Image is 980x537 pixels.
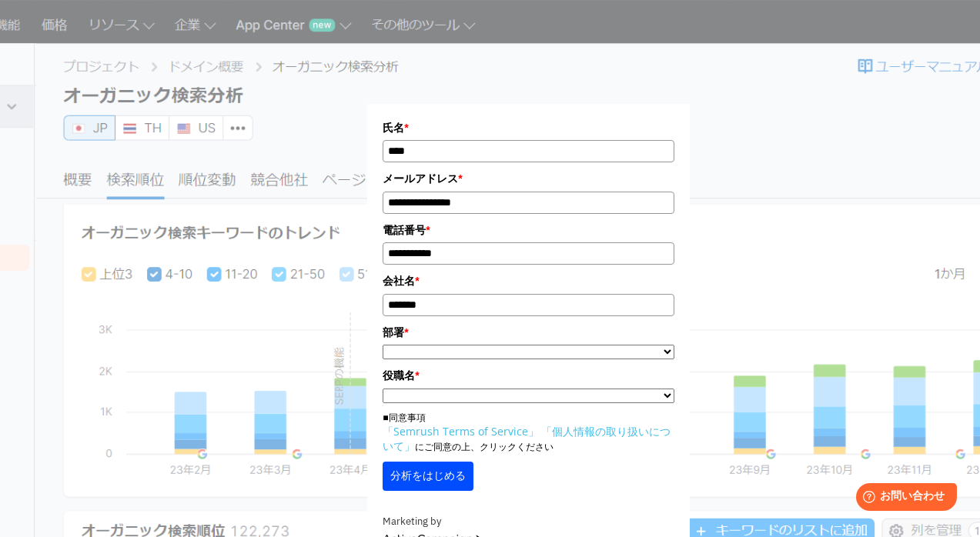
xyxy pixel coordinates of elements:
[383,324,674,341] label: 部署
[383,222,674,238] label: 電話番号
[843,477,963,520] iframe: Help widget launcher
[383,170,674,187] label: メールアドレス
[383,514,674,530] div: Marketing by
[383,424,671,453] a: 「個人情報の取り扱いについて」
[383,119,674,136] label: 氏名
[383,367,674,384] label: 役職名
[383,411,674,454] p: ■同意事項 にご同意の上、クリックください
[383,462,473,491] button: 分析をはじめる
[383,424,539,439] a: 「Semrush Terms of Service」
[383,272,674,289] label: 会社名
